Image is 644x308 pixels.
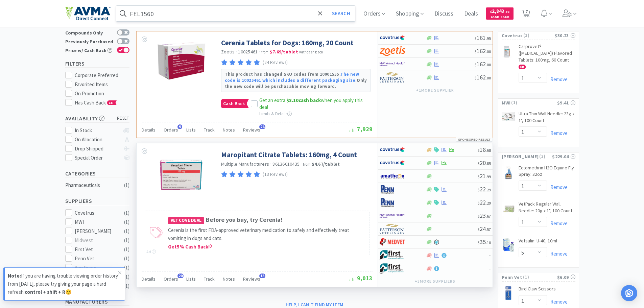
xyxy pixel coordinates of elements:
span: . 95 [486,36,491,41]
div: ( 1 ) [124,236,129,244]
div: [PERSON_NAME] [75,227,117,235]
img: cd91ef54d1704fd08c9e05d5a9abbf7a_822945.jpeg [502,238,515,252]
div: ( 1 ) [124,227,129,235]
img: 9c9e34c4bf594ccb9b8a86ea4978459e_586662.png [159,150,202,194]
div: Drop Shipped [75,145,120,153]
img: 67d67680309e4a0bb49a5ff0391dcc42_6.png [380,263,405,274]
span: 23 [478,212,491,219]
div: Open Intercom Messenger [621,285,637,301]
span: 10025461 [238,49,258,55]
img: 61c2314936724693af9acbe6cfb65b15_391765.png [154,38,207,82]
img: e1133ece90fa4a959c5ae41b0808c578_9.png [380,197,405,208]
span: · [259,49,260,55]
img: 3331a67d23dc422aa21b1ec98afbf632_11.png [380,171,405,181]
span: 24 [478,225,491,233]
strong: Note: [8,273,21,279]
div: MWI [75,218,117,226]
span: Has Cash Back [75,99,117,106]
img: e4e33dab9f054f5782a47901c742baa9_102.png [65,6,111,21]
div: $9.41 [557,99,575,106]
span: $ [478,148,480,153]
p: (24 Reviews) [263,59,288,66]
div: First Vet [75,245,117,254]
input: Search by item, sku, manufacturer, ingredient, size... [116,6,355,21]
span: Cash Back [221,99,246,108]
img: 85681751042142a7bccc411381f26671_161183.png [502,286,515,300]
span: Covetrus [502,32,523,39]
span: MWI [502,99,511,106]
div: ( 1 ) [124,218,129,226]
span: $ [478,161,480,166]
img: 73ffc936dea74002a875b20196faa2d0_10522.png [502,112,515,121]
img: 67d67680309e4a0bb49a5ff0391dcc42_6.png [380,250,405,260]
div: ( 1 ) [124,282,129,290]
a: Vetsulin: U-40, 10ml [519,238,557,247]
div: Pharmaceuticals [65,181,120,189]
span: ( 1 ) [522,274,557,281]
span: 162 [475,73,491,81]
a: VetPack Regular Wall Needle: 20g x 1", 100 Count [519,201,575,217]
div: Amatheon [75,264,117,272]
img: f5e969b455434c6296c6d81ef179fa71_3.png [380,72,405,82]
a: Carprovet® ([MEDICAL_DATA]) Flavored Tablets: 100mg, 60 Count CB [519,43,575,72]
a: Remove [547,130,568,136]
span: 20 [177,274,184,278]
span: with cash back [299,50,323,54]
span: CB [519,65,525,69]
span: Reviews [243,276,260,282]
span: [PERSON_NAME] [502,153,539,160]
span: from [303,162,310,167]
span: Details [142,127,156,133]
span: . 67 [486,214,491,219]
a: Remove [547,299,568,305]
a: The new code is 10025461 which includes a different packaging size. [225,71,359,83]
p: (13 Reviews) [263,171,288,178]
span: Orders [164,127,178,133]
h5: Categories [65,170,129,177]
span: $ [478,227,480,232]
div: ( 1 ) [124,273,129,281]
button: +3more suppliers [411,277,458,286]
span: · [236,49,237,55]
div: Ad [146,248,156,255]
button: Search [327,6,355,21]
span: 162 [475,60,491,68]
img: a673e5ab4e5e497494167fe422e9a3ab.png [380,46,405,56]
span: 22 [478,185,491,193]
a: 7 [519,11,533,18]
div: On Allocation [75,136,120,144]
span: · [270,161,271,167]
div: $229.04 [552,153,575,160]
span: CB [108,101,114,105]
a: Ectomethrin H2O Equine Fly Spray: 32oz [519,165,575,181]
a: Deals [461,11,481,17]
span: $ [475,36,477,41]
span: $ [478,214,480,219]
span: $ [475,49,477,54]
span: . 98 [504,9,509,14]
span: Details [142,276,156,282]
span: 13 [259,274,265,278]
span: 162 [475,47,491,55]
span: $ [475,75,477,80]
span: 21 [478,172,491,180]
div: ( 1 ) [124,245,129,254]
h5: Filters [65,60,129,68]
span: Notes [223,276,235,282]
span: . 00 [486,62,491,67]
span: $ [490,9,492,14]
div: ( 1 ) [124,264,129,272]
img: 67fa08b1fab144ab994e61cb5628b600_79216.jpeg [502,166,515,180]
span: · [301,161,302,167]
div: Special Order [75,154,120,162]
button: +1more supplier [413,86,457,95]
span: . 00 [486,75,491,80]
img: 77fca1acd8b6420a9015268ca798ef17_1.png [380,33,405,43]
div: Corporate Preferred [75,71,129,79]
img: f5e969b455434c6296c6d81ef179fa71_3.png [380,224,405,234]
span: from [261,50,269,54]
span: 35 [478,238,491,246]
span: $8.10 [286,97,299,103]
strong: This product has changed SKU codes from 10001555. Only the new code will be purchasable moving fo... [225,71,367,89]
a: Zoetis [221,49,235,55]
